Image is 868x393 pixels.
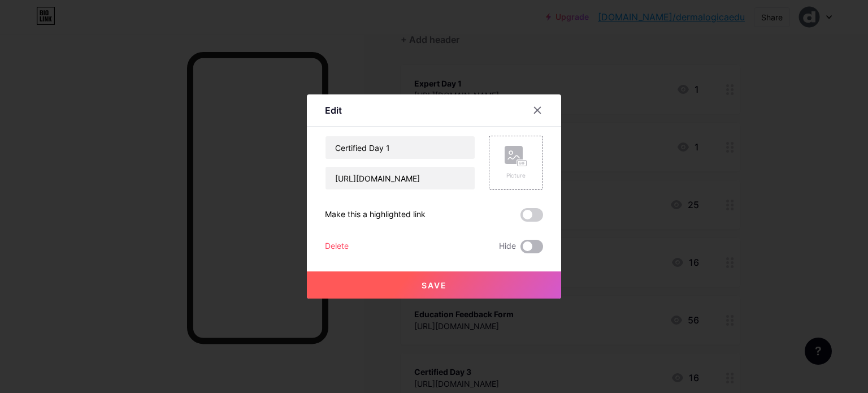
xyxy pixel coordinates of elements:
div: Picture [505,171,527,180]
input: URL [325,167,475,189]
span: Save [422,280,447,290]
div: Edit [325,103,342,117]
div: Make this a highlighted link [325,208,426,222]
div: Delete [325,240,349,253]
button: Save [307,271,561,299]
input: Title [325,136,475,159]
span: Hide [499,240,516,253]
